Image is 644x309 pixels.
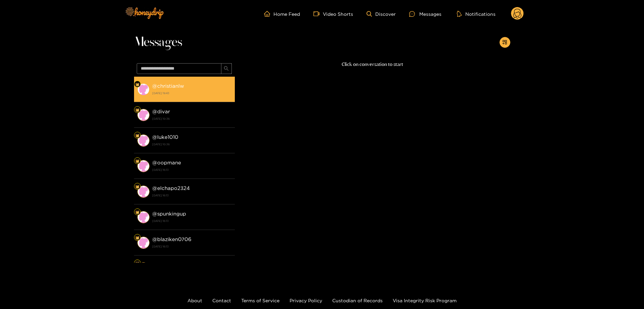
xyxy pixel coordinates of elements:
[332,298,383,303] a: Custodian of Records
[152,236,191,242] strong: @ blaziken0706
[152,160,181,165] strong: @ oopmane
[235,61,510,68] p: Click on conversation to start
[135,159,139,163] img: Fan Level
[500,37,510,48] button: appstore-add
[212,298,231,303] a: Contact
[135,185,139,189] img: Fan Level
[264,11,300,17] a: Home Feed
[135,108,139,112] img: Fan Level
[152,90,231,96] strong: [DATE] 19:43
[135,82,139,86] img: Fan Level
[152,243,231,249] strong: [DATE] 16:13
[137,262,149,274] img: conversation
[455,10,498,17] button: Notifications
[152,116,231,122] strong: [DATE] 10:36
[187,298,202,303] a: About
[313,11,353,17] a: Video Shorts
[152,192,231,198] strong: [DATE] 16:13
[152,211,186,217] strong: @ spunkingup
[152,83,184,89] strong: @ christianlw
[137,186,149,198] img: conversation
[264,11,273,17] span: home
[137,160,149,172] img: conversation
[152,218,231,224] strong: [DATE] 16:13
[393,298,457,303] a: Visa Integrity Risk Program
[152,141,231,147] strong: [DATE] 10:36
[152,109,170,114] strong: @ divar
[409,10,441,18] div: Messages
[241,298,280,303] a: Terms of Service
[137,109,149,121] img: conversation
[137,134,149,147] img: conversation
[137,211,149,223] img: conversation
[137,83,149,95] img: conversation
[135,133,139,138] img: Fan Level
[152,185,190,191] strong: @ elchapo2324
[135,236,139,240] img: Fan Level
[137,237,149,249] img: conversation
[224,66,229,72] span: search
[152,134,178,140] strong: @ luke1010
[152,262,178,268] strong: @ bhaijaan
[502,40,507,45] span: appstore-add
[313,11,323,17] span: video-camera
[152,167,231,173] strong: [DATE] 16:13
[367,11,396,17] a: Discover
[221,63,232,74] button: search
[134,34,182,50] span: Messages
[135,261,139,265] img: Fan Level
[135,210,139,214] img: Fan Level
[290,298,322,303] a: Privacy Policy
